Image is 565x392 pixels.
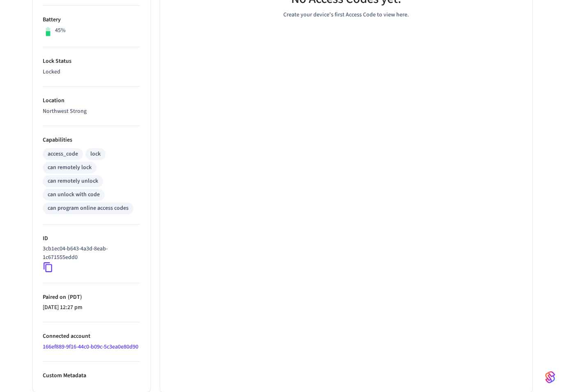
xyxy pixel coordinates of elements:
p: Lock Status [43,57,140,66]
span: ( PDT ) [66,293,82,301]
p: Custom Metadata [43,371,140,380]
p: Create your device's first Access Code to view here. [283,11,409,19]
div: can remotely unlock [48,177,98,186]
div: can remotely lock [48,163,92,172]
img: SeamLogoGradient.69752ec5.svg [545,371,555,384]
p: 45% [55,26,66,35]
p: Location [43,96,140,105]
div: lock [90,150,101,158]
p: Locked [43,68,140,76]
p: Capabilities [43,136,140,144]
p: 3cb1ec04-b643-4a3d-8eab-1c671555edd0 [43,245,137,262]
p: Paired on [43,293,140,302]
div: can program online access codes [48,204,129,213]
p: ID [43,234,140,243]
p: Connected account [43,332,140,341]
a: 166ef889-9f16-44c0-b09c-5c3ea0e80d90 [43,343,138,351]
p: [DATE] 12:27 pm [43,303,140,312]
p: Northwest Strong [43,107,140,116]
div: access_code [48,150,78,158]
p: Battery [43,16,140,24]
div: can unlock with code [48,190,100,199]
